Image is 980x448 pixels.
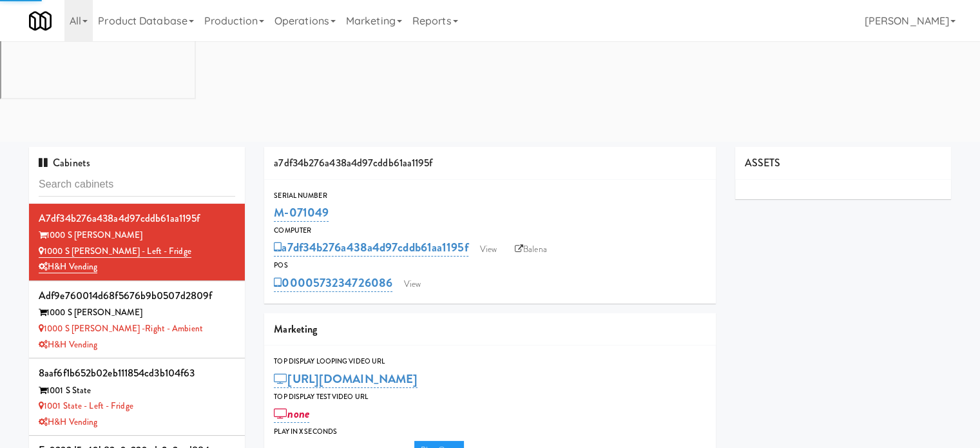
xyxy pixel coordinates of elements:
a: [URL][DOMAIN_NAME] [274,370,418,388]
span: Cabinets [39,155,90,170]
div: 1000 S [PERSON_NAME] [39,228,235,244]
div: Computer [274,224,706,237]
div: 1001 S State [39,383,235,399]
div: POS [274,259,706,272]
a: 1001 State - Left - Fridge [39,400,133,412]
a: M-071049 [274,204,329,222]
a: none [274,405,309,423]
div: Play in X seconds [274,425,706,438]
input: Search cabinets [39,173,235,197]
a: a7df34b276a438a4d97cddb61aa1195f [274,239,468,257]
a: View [474,240,503,259]
a: H&H Vending [39,416,97,428]
a: 0000573234726086 [274,274,392,292]
li: adf9e760014d68f5676b9b0507d2809f1000 S [PERSON_NAME] 1000 S [PERSON_NAME] -Right - AmbientH&H Ven... [29,281,245,358]
a: View [398,275,427,294]
a: 1000 S [PERSON_NAME] - Left - Fridge [39,245,191,258]
a: H&H Vending [39,260,97,273]
div: 8aaf6f1b652b02eb111854cd3b104f63 [39,364,235,383]
div: a7df34b276a438a4d97cddb61aa1195f [39,209,235,228]
div: a7df34b276a438a4d97cddb61aa1195f [264,147,716,180]
div: Serial Number [274,190,706,202]
span: ASSETS [745,155,781,170]
li: a7df34b276a438a4d97cddb61aa1195f1000 S [PERSON_NAME] 1000 S [PERSON_NAME] - Left - FridgeH&H Vending [29,204,245,281]
div: adf9e760014d68f5676b9b0507d2809f [39,286,235,306]
a: Balena [508,240,553,259]
div: Top Display Test Video Url [274,391,706,404]
img: Micromart [29,10,52,32]
div: 1000 S [PERSON_NAME] [39,305,235,321]
a: 1000 S [PERSON_NAME] -Right - Ambient [39,322,203,335]
div: Top Display Looping Video Url [274,355,706,368]
a: H&H Vending [39,338,97,351]
li: 8aaf6f1b652b02eb111854cd3b104f631001 S State 1001 State - Left - FridgeH&H Vending [29,358,245,436]
span: Marketing [274,322,317,336]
